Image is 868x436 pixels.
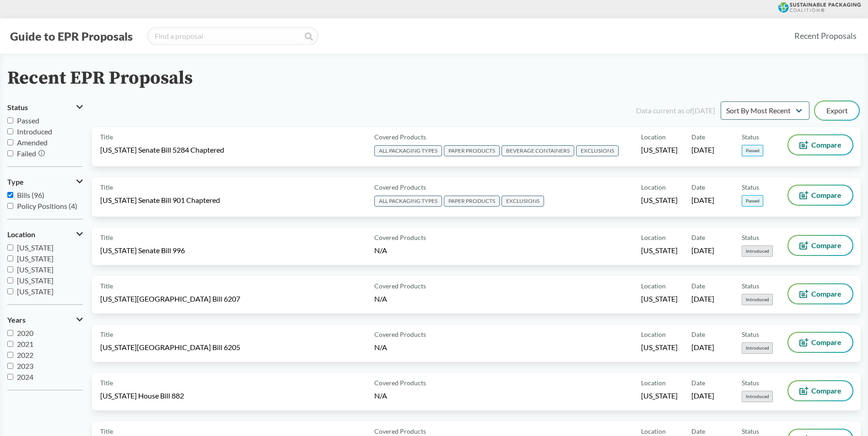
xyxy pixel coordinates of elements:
[811,290,841,298] span: Compare
[691,233,705,242] span: Date
[17,191,44,199] span: Bills (96)
[444,145,500,156] span: PAPER PRODUCTS
[691,145,714,155] span: [DATE]
[788,333,852,352] button: Compare
[374,196,442,207] span: ALL PACKAGING TYPES
[742,195,763,207] span: Passed
[100,330,113,339] span: Title
[788,135,852,154] button: Compare
[100,378,113,388] span: Title
[641,330,666,339] span: Location
[7,128,13,134] input: Introduced
[147,27,318,45] input: Find a proposal
[7,192,13,198] input: Bills (96)
[691,245,714,255] span: [DATE]
[374,132,426,142] span: Covered Products
[742,145,763,156] span: Passed
[17,243,54,252] span: [US_STATE]
[742,233,759,242] span: Status
[17,127,52,136] span: Introduced
[7,117,13,123] input: Passed
[742,342,773,354] span: Introduced
[811,387,841,394] span: Compare
[374,294,387,303] span: N/A
[742,245,773,257] span: Introduced
[742,391,773,402] span: Introduced
[790,26,861,46] a: Recent Proposals
[641,195,678,205] span: [US_STATE]
[7,266,13,272] input: [US_STATE]
[100,132,113,142] span: Title
[100,245,185,255] span: [US_STATE] Senate Bill 996
[691,391,714,401] span: [DATE]
[742,281,759,291] span: Status
[17,276,54,285] span: [US_STATE]
[7,330,13,336] input: 2020
[7,363,13,369] input: 2023
[641,281,666,291] span: Location
[7,255,13,261] input: [US_STATE]
[17,149,36,158] span: Failed
[17,351,33,359] span: 2022
[7,174,83,190] button: Type
[374,426,426,436] span: Covered Products
[691,132,705,142] span: Date
[636,105,715,116] div: Data current as of [DATE]
[7,316,26,324] span: Years
[742,426,759,436] span: Status
[742,330,759,339] span: Status
[7,230,35,239] span: Location
[7,352,13,358] input: 2022
[742,294,773,305] span: Introduced
[100,182,113,192] span: Title
[100,294,240,304] span: [US_STATE][GEOGRAPHIC_DATA] Bill 6207
[641,342,678,352] span: [US_STATE]
[7,374,13,380] input: 2024
[501,145,574,156] span: BEVERAGE CONTAINERS
[17,138,48,147] span: Amended
[691,294,714,304] span: [DATE]
[17,265,54,274] span: [US_STATE]
[811,191,841,199] span: Compare
[17,372,33,381] span: 2024
[811,141,841,149] span: Compare
[691,182,705,192] span: Date
[17,340,33,348] span: 2021
[7,203,13,209] input: Policy Positions (4)
[691,342,714,352] span: [DATE]
[641,391,678,401] span: [US_STATE]
[788,381,852,400] button: Compare
[374,182,426,192] span: Covered Products
[444,196,500,207] span: PAPER PRODUCTS
[100,145,224,155] span: [US_STATE] Senate Bill 5284 Chaptered
[811,339,841,346] span: Compare
[7,341,13,347] input: 2021
[641,426,666,436] span: Location
[17,329,33,337] span: 2020
[7,150,13,156] input: Failed
[742,182,759,192] span: Status
[374,246,387,255] span: N/A
[17,202,77,210] span: Policy Positions (4)
[691,426,705,436] span: Date
[691,195,714,205] span: [DATE]
[788,186,852,205] button: Compare
[7,178,24,186] span: Type
[641,245,678,255] span: [US_STATE]
[7,227,83,242] button: Location
[7,312,83,328] button: Years
[7,288,13,294] input: [US_STATE]
[374,145,442,156] span: ALL PACKAGING TYPES
[7,103,28,112] span: Status
[17,287,54,296] span: [US_STATE]
[742,378,759,388] span: Status
[100,391,184,401] span: [US_STATE] House Bill 882
[691,281,705,291] span: Date
[374,281,426,291] span: Covered Products
[374,233,426,242] span: Covered Products
[17,362,33,370] span: 2023
[7,100,83,115] button: Status
[374,391,387,400] span: N/A
[788,284,852,303] button: Compare
[576,145,619,156] span: EXCLUSIONS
